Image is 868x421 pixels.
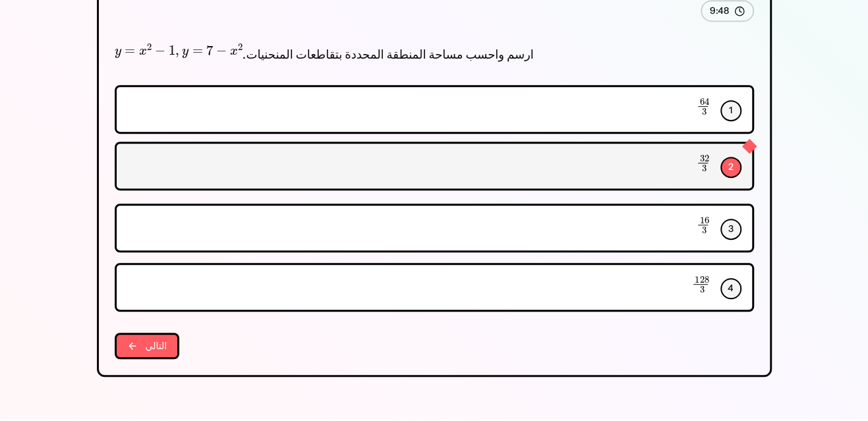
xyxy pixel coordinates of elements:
[720,278,741,299] div: 4
[720,157,741,178] div: 2
[146,339,167,352] span: التالي
[115,333,180,359] button: التالي
[115,43,754,64] div: ارسم واحسب مساحة المنطقة المحددة بتقاطعات المنحنيات.
[720,219,741,240] div: 3
[720,100,741,121] div: 1
[710,4,729,18] span: 9:48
